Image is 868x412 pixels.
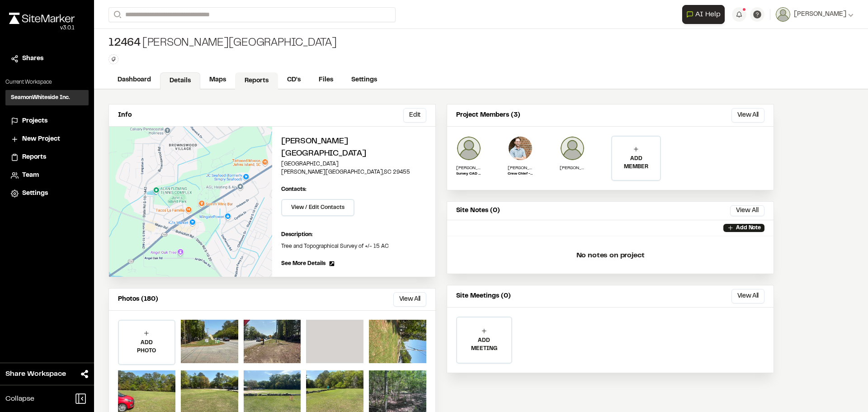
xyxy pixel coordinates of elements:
[457,336,511,353] p: ADD MEETING
[508,171,533,177] p: Crew Chief - SeamonWhiteside
[11,152,83,162] a: Reports
[731,108,764,123] button: View All
[11,116,83,126] a: Projects
[108,36,141,51] span: 12464
[281,231,426,239] p: Description:
[281,160,426,168] p: [GEOGRAPHIC_DATA]
[456,206,500,216] p: Site Notes (0)
[11,134,83,144] a: New Project
[108,71,160,89] a: Dashboard
[119,339,175,355] p: ADD PHOTO
[9,13,75,24] img: rebrand.png
[22,189,48,199] span: Settings
[695,9,721,20] span: AI Help
[108,36,337,51] div: [PERSON_NAME][GEOGRAPHIC_DATA]
[456,110,520,120] p: Project Members (3)
[281,185,307,194] p: Contacts:
[118,294,158,304] p: Photos (180)
[776,7,854,22] button: [PERSON_NAME]
[22,170,39,180] span: Team
[456,291,511,301] p: Site Meetings (0)
[776,7,790,22] img: User
[11,54,83,64] a: Shares
[22,116,47,126] span: Projects
[736,224,761,232] p: Add Note
[108,54,118,64] button: Edit Tags
[11,170,83,180] a: Team
[560,165,585,171] p: [PERSON_NAME]
[731,289,764,303] button: View All
[160,72,200,90] a: Details
[342,71,386,89] a: Settings
[393,292,426,307] button: View All
[5,393,34,404] span: Collapse
[682,5,725,24] button: Open AI Assistant
[281,242,426,251] p: Tree and Topographical Survey of +/- 15 AC
[403,108,426,123] button: Edit
[454,241,766,270] p: No notes on project
[11,94,70,102] h3: SeamonWhiteside Inc.
[682,5,728,24] div: Open AI Assistant
[281,136,426,160] h2: [PERSON_NAME][GEOGRAPHIC_DATA]
[560,136,585,161] img: Joseph Boyatt
[118,110,132,120] p: Info
[108,7,125,22] button: Search
[5,369,66,379] span: Share Workspace
[278,71,310,89] a: CD's
[22,134,60,144] span: New Project
[9,24,75,32] div: Oh geez...please don't...
[456,171,481,177] p: Survey CAD Technician I
[281,199,354,216] button: View / Edit Contacts
[5,78,89,86] p: Current Workspace
[508,165,533,171] p: [PERSON_NAME]
[456,165,481,171] p: [PERSON_NAME]
[310,71,342,89] a: Files
[200,71,235,89] a: Maps
[22,54,43,64] span: Shares
[794,9,846,19] span: [PERSON_NAME]
[281,168,426,176] p: [PERSON_NAME][GEOGRAPHIC_DATA] , SC 29455
[11,189,83,199] a: Settings
[456,136,481,161] img: Bennett Whatcott
[612,155,660,171] p: ADD MEMBER
[281,260,325,268] span: See More Details
[22,152,46,162] span: Reports
[508,136,533,161] img: Kyle Atwood
[730,205,764,216] button: View All
[235,72,278,90] a: Reports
